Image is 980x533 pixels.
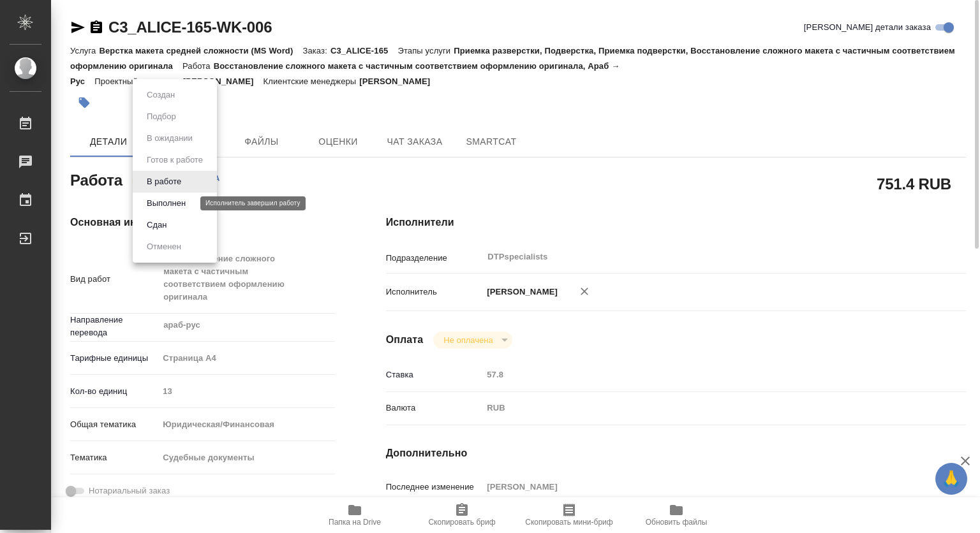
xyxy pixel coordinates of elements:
[143,196,189,210] button: Выполнен
[143,175,185,189] button: В работе
[143,240,185,254] button: Отменен
[143,131,197,145] button: В ожидании
[143,88,179,102] button: Создан
[143,218,170,232] button: Сдан
[143,153,207,167] button: Готов к работе
[143,110,180,124] button: Подбор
